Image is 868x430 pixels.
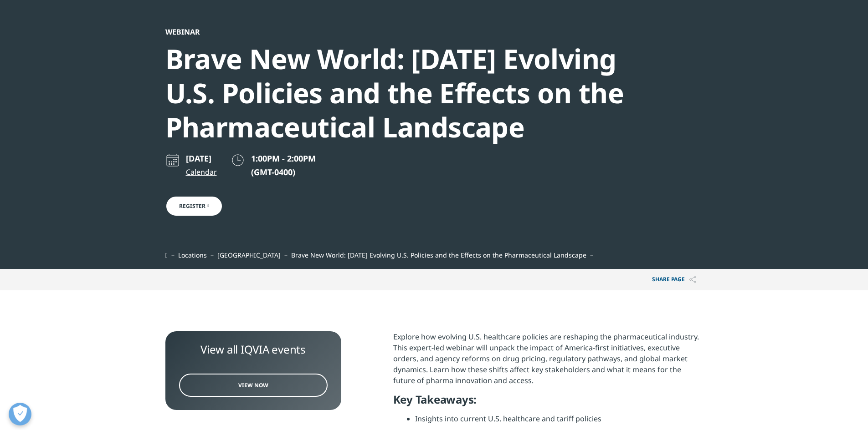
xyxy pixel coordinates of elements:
[186,153,217,164] p: [DATE]
[231,153,245,167] img: clock
[165,196,223,217] a: Register
[645,269,703,290] p: Share PAGE
[186,167,217,177] a: Calendar
[393,393,703,413] h5: Key Takeaways:
[179,374,328,397] a: View Now
[179,343,328,356] div: View all IQVIA events
[9,403,31,425] button: Open Preferences
[178,251,207,259] a: Locations
[393,331,703,393] p: Explore how evolving U.S. healthcare policies are reshaping the pharmaceutical industry. This exp...
[645,269,703,290] button: Share PAGEShare PAGE
[251,153,316,164] span: 1:00PM - 2:00PM
[238,381,268,389] span: View Now
[165,42,654,144] div: Brave New World: [DATE] Evolving U.S. Policies and the Effects on the Pharmaceutical Landscape
[291,251,586,259] span: Brave New World: [DATE] Evolving U.S. Policies and the Effects on the Pharmaceutical Landscape
[165,153,180,167] img: calendar
[165,27,654,36] div: Webinar
[689,276,696,283] img: Share PAGE
[217,251,281,259] a: [GEOGRAPHIC_DATA]
[251,167,316,177] p: (GMT-0400)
